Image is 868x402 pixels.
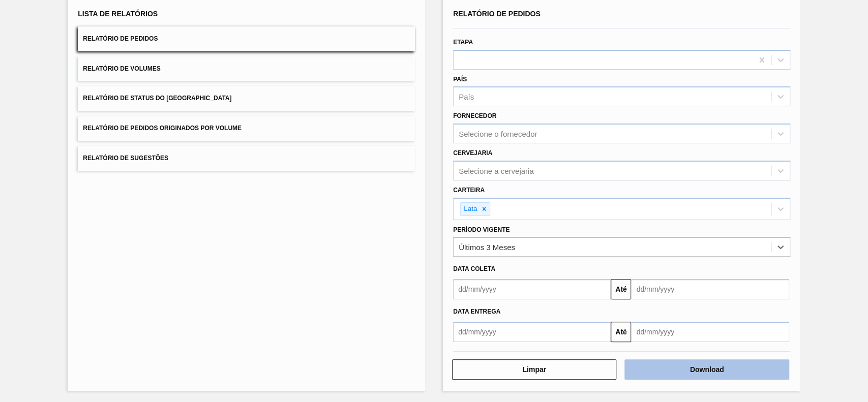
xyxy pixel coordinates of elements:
div: Selecione o fornecedor [459,130,537,138]
button: Até [611,322,631,342]
label: Cervejaria [453,149,492,157]
span: Relatório de Volumes [83,65,160,72]
span: Relatório de Pedidos [83,35,158,42]
label: Carteira [453,187,485,194]
button: Limpar [452,359,616,380]
button: Relatório de Status do [GEOGRAPHIC_DATA] [78,86,415,111]
span: Data coleta [453,265,495,272]
span: Relatório de Sugestões [83,154,168,162]
button: Relatório de Pedidos Originados por Volume [78,116,415,141]
div: País [459,92,474,101]
button: Relatório de Pedidos [78,26,415,51]
div: Selecione a cervejaria [459,166,534,175]
input: dd/mm/yyyy [631,322,789,342]
button: Download [624,359,789,380]
input: dd/mm/yyyy [453,322,611,342]
div: Últimos 3 Meses [459,243,515,252]
span: Relatório de Pedidos [453,10,541,18]
label: Período Vigente [453,226,510,233]
button: Relatório de Volumes [78,56,415,81]
label: Fornecedor [453,112,496,119]
label: Etapa [453,39,473,46]
span: Data entrega [453,308,500,315]
div: Lata [461,203,478,215]
input: dd/mm/yyyy [631,279,789,299]
label: País [453,76,467,83]
span: Relatório de Status do [GEOGRAPHIC_DATA] [83,95,231,102]
span: Lista de Relatórios [78,10,158,18]
input: dd/mm/yyyy [453,279,611,299]
span: Relatório de Pedidos Originados por Volume [83,125,242,132]
button: Relatório de Sugestões [78,146,415,171]
button: Até [611,279,631,299]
